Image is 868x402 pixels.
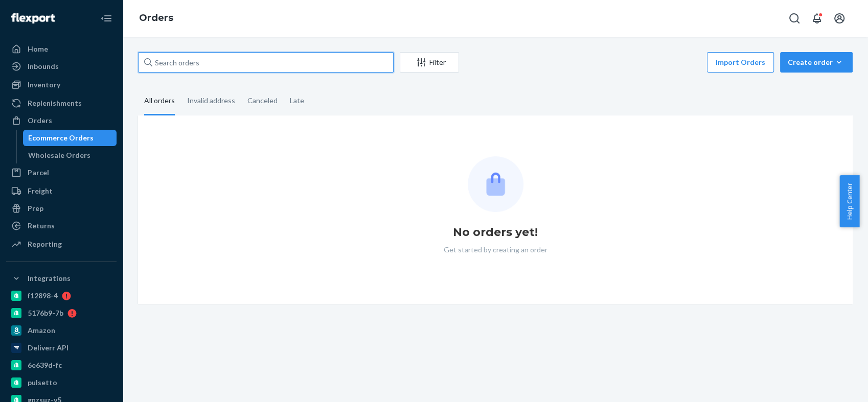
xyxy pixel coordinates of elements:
a: Freight [6,183,117,199]
div: Replenishments [28,98,82,108]
a: Wholesale Orders [23,147,117,163]
a: Prep [6,200,117,217]
button: Close Navigation [96,8,117,29]
div: All orders [144,87,175,115]
button: Help Center [839,175,859,227]
span: Support [20,7,57,16]
div: Prep [28,203,43,214]
a: 5176b9-7b [6,305,117,321]
div: Ecommerce Orders [28,133,94,143]
a: Parcel [6,164,117,181]
div: Returns [28,221,55,231]
a: Replenishments [6,95,117,111]
ol: breadcrumbs [131,4,181,33]
div: Canceled [247,87,278,114]
div: Inventory [28,80,60,90]
div: Create order [788,57,845,67]
button: Import Orders [707,52,774,73]
div: Home [28,44,48,54]
a: Orders [139,12,173,23]
div: Reporting [28,239,62,249]
div: Freight [28,186,53,196]
div: f12898-4 [28,291,58,301]
button: Open notifications [807,8,827,29]
h1: No orders yet! [453,224,538,241]
div: Amazon [28,325,55,336]
div: 6e639d-fc [28,360,62,370]
a: Inventory [6,77,117,93]
button: Create order [780,52,853,73]
a: Home [6,41,117,57]
a: Returns [6,218,117,234]
button: Filter [400,52,459,73]
div: Wholesale Orders [28,150,90,160]
button: Integrations [6,270,117,287]
a: f12898-4 [6,288,117,304]
a: Inbounds [6,58,117,75]
a: pulsetto [6,374,117,391]
button: Open Search Box [784,8,805,29]
img: Flexport logo [11,13,55,23]
div: Integrations [28,273,71,283]
div: 5176b9-7b [28,308,63,318]
a: Amazon [6,322,117,339]
div: Invalid address [187,87,235,114]
a: Deliverr API [6,340,117,356]
div: Inbounds [28,61,59,72]
input: Search orders [138,52,394,73]
button: Open account menu [829,8,850,29]
a: Ecommerce Orders [23,130,117,146]
div: Parcel [28,168,49,178]
div: Orders [28,115,52,126]
p: Get started by creating an order [444,245,547,255]
a: Orders [6,112,117,129]
div: Late [290,87,304,114]
div: Deliverr API [28,343,68,353]
div: pulsetto [28,377,57,388]
a: 6e639d-fc [6,357,117,373]
div: Filter [400,57,459,67]
img: Empty list [468,156,523,212]
a: Reporting [6,236,117,252]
